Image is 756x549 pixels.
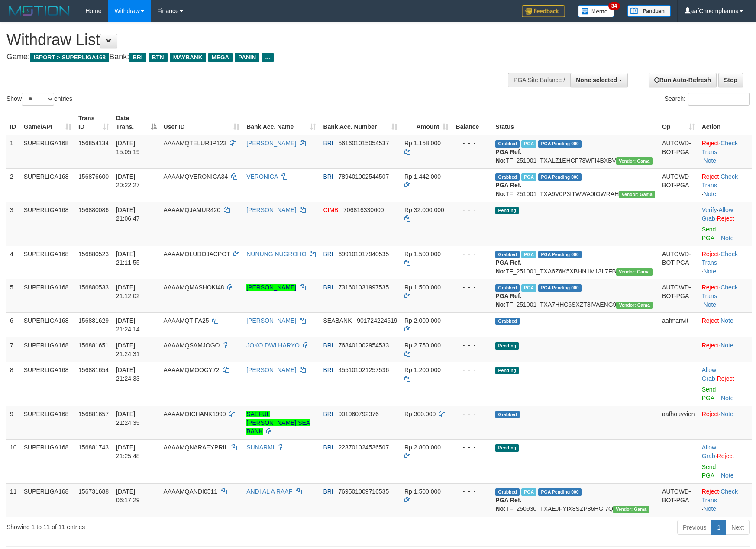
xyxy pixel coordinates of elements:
[702,173,738,189] a: Check Trans
[702,488,738,504] a: Check Trans
[78,206,109,213] span: 156880086
[323,173,333,180] span: BRI
[702,342,719,349] a: Reject
[323,342,333,349] span: BRI
[246,284,296,291] a: [PERSON_NAME]
[495,148,521,164] b: PGA Ref. No:
[170,53,206,62] span: MAYBANK
[495,292,521,308] b: PGA Ref. No:
[495,444,519,452] span: Pending
[702,366,716,382] a: Allow Grab
[677,520,712,535] a: Previous
[116,411,140,426] span: [DATE] 21:24:35
[116,444,140,459] span: [DATE] 21:25:48
[164,206,220,213] span: AAAAMQJAMUR420
[698,337,752,362] td: ·
[619,191,655,198] span: Vendor URL: https://trx31.1velocity.biz
[702,226,716,241] a: Send PGA
[6,439,20,483] td: 10
[702,173,719,180] a: Reject
[608,2,620,10] span: 34
[404,173,441,180] span: Rp 1.442.000
[521,173,536,181] span: Marked by aafsengchandara
[243,110,320,135] th: Bank Acc. Name: activate to sort column ascending
[720,317,733,324] a: Note
[116,488,140,504] span: [DATE] 06:17:29
[495,342,519,350] span: Pending
[704,157,717,164] a: Note
[6,246,20,279] td: 4
[720,411,733,417] a: Note
[456,205,488,214] div: - - -
[404,317,441,324] span: Rp 2.000.000
[495,411,520,418] span: Grabbed
[116,206,140,222] span: [DATE] 21:06:47
[78,366,109,373] span: 156881654
[164,444,228,451] span: AAAAMQNARAEYPRIL
[492,279,659,312] td: TF_251001_TXA7HHC6SXZT8IVAENG9
[78,250,109,257] span: 156880523
[495,488,520,496] span: Grabbed
[456,172,488,181] div: - - -
[246,342,300,349] a: JOKO DWI HARYO
[338,250,389,257] span: Copy 699101017940535 to clipboard
[404,284,441,291] span: Rp 1.500.000
[78,488,109,495] span: 156731688
[246,488,292,495] a: ANDI AL A RAAF
[570,73,628,87] button: None selected
[718,73,743,87] a: Stop
[495,207,519,214] span: Pending
[246,250,306,257] a: NUNUNG NUGROHO
[6,4,72,17] img: MOTION_logo.png
[492,135,659,169] td: TF_251001_TXALZ1EHCF73WFI4BXBV
[702,140,738,155] a: Check Trans
[323,317,352,324] span: SEABANK
[246,317,296,324] a: [PERSON_NAME]
[323,250,333,257] span: BRI
[164,366,220,373] span: AAAAMQMOOGY72
[338,444,389,451] span: Copy 223701024536507 to clipboard
[78,411,109,417] span: 156881657
[698,362,752,406] td: ·
[401,110,452,135] th: Amount: activate to sort column ascending
[78,444,109,451] span: 156881743
[456,341,488,350] div: - - -
[538,140,582,148] span: PGA Pending
[495,497,521,512] b: PGA Ref. No:
[116,173,140,189] span: [DATE] 20:22:27
[495,284,520,292] span: Grabbed
[616,268,653,276] span: Vendor URL: https://trx31.1velocity.biz
[576,77,617,83] span: None selected
[235,53,259,62] span: PANIN
[521,140,536,148] span: Marked by aafsengchandara
[717,375,734,382] a: Reject
[338,366,389,373] span: Copy 455101021257536 to clipboard
[659,406,698,439] td: aafhouyyien
[616,302,653,309] span: Vendor URL: https://trx31.1velocity.biz
[702,411,719,417] a: Reject
[20,362,75,406] td: SUPERLIGA168
[20,406,75,439] td: SUPERLIGA168
[404,250,441,257] span: Rp 1.500.000
[20,110,75,135] th: Game/API: activate to sort column ascending
[495,251,520,258] span: Grabbed
[659,168,698,202] td: AUTOWD-BOT-PGA
[6,202,20,246] td: 3
[404,488,441,495] span: Rp 1.500.000
[404,140,441,147] span: Rp 1.158.000
[721,395,734,401] a: Note
[578,5,614,17] img: Button%20Memo.svg
[698,246,752,279] td: · ·
[698,110,752,135] th: Action
[262,53,273,62] span: ...
[495,259,521,275] b: PGA Ref. No:
[521,488,536,496] span: Marked by aafromsomean
[20,483,75,517] td: SUPERLIGA168
[508,73,570,87] div: PGA Site Balance /
[702,366,717,382] span: ·
[726,520,750,535] a: Next
[78,140,109,147] span: 156854134
[702,140,719,147] a: Reject
[6,483,20,517] td: 11
[113,110,160,135] th: Date Trans.: activate to sort column descending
